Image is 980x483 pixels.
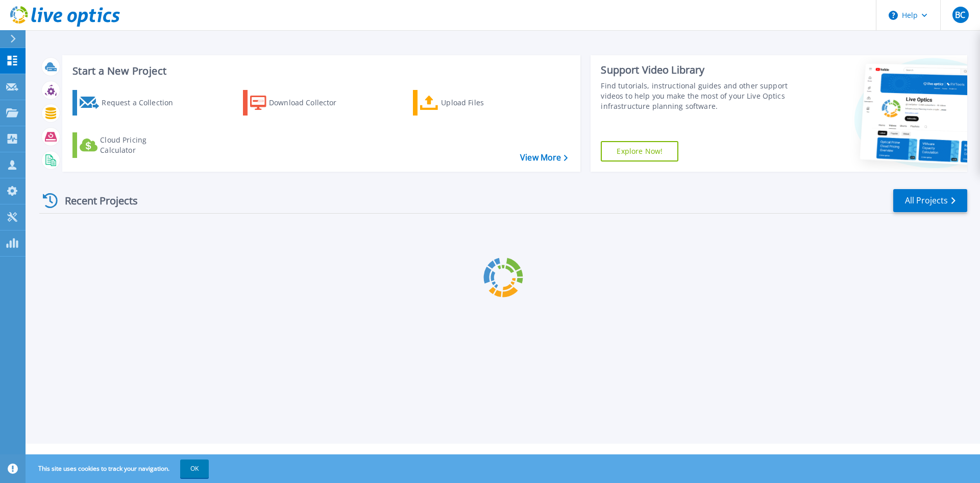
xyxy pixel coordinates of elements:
a: Cloud Pricing Calculator [72,132,186,158]
a: Upload Files [413,90,527,116]
span: This site uses cookies to track your navigation. [28,459,209,478]
a: View More [520,153,568,163]
div: Request a Collection [102,93,183,113]
a: Download Collector [243,90,357,116]
a: Explore Now! [601,141,678,162]
div: Find tutorials, instructional guides and other support videos to help you make the most of your L... [601,81,793,111]
a: All Projects [893,189,967,212]
span: BC [955,11,965,19]
div: Download Collector [269,93,351,113]
div: Support Video Library [601,63,793,77]
div: Recent Projects [39,188,152,213]
div: Upload Files [441,93,523,113]
button: OK [180,459,209,478]
h3: Start a New Project [72,65,568,77]
div: Cloud Pricing Calculator [100,135,182,155]
a: Request a Collection [72,90,186,116]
